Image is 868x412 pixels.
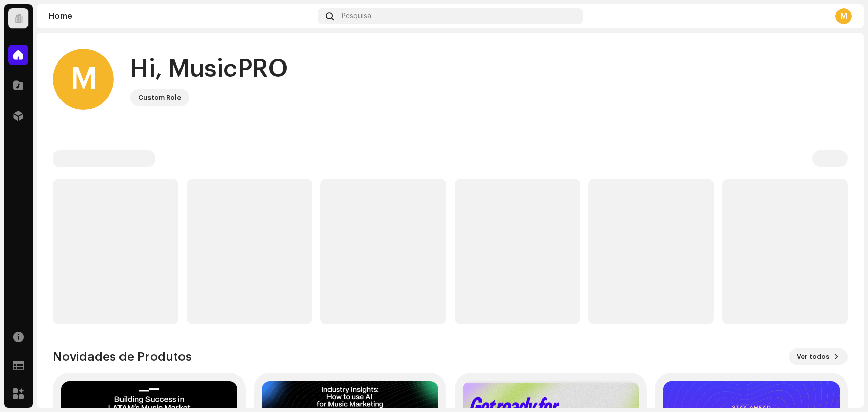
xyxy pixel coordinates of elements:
[835,8,852,24] div: M
[789,348,848,365] button: Ver todos
[797,346,829,367] span: Ver todos
[130,53,288,85] div: Hi, MusicPRO
[49,12,314,20] div: Home
[342,12,371,20] span: Pesquisa
[53,348,192,365] h3: Novidades de Produtos
[138,91,181,104] div: Custom Role
[53,49,114,110] div: M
